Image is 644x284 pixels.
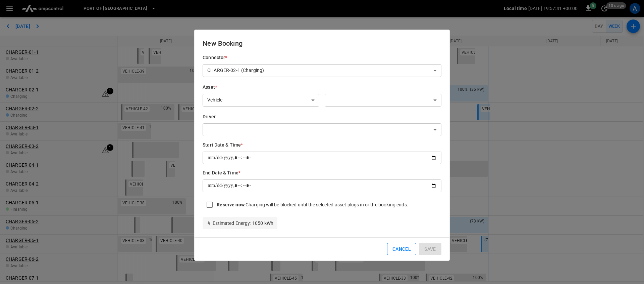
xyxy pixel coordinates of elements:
h6: Connector [203,54,441,62]
h6: New Booking [203,38,441,49]
button: Cancel [387,243,416,255]
div: Vehicle [203,94,319,107]
p: Estimated Energy : 1050 kWh [207,220,273,227]
h6: Start Date & Time [203,141,441,149]
strong: Reserve now. [217,202,246,207]
div: CHARGER-02-1 (Charging) [203,64,441,77]
h6: Driver [203,113,441,121]
h6: End Date & Time [203,169,441,177]
h6: Asset [203,84,319,91]
div: Charging will be blocked until the selected asset plugs in or the booking ends. [217,201,408,208]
